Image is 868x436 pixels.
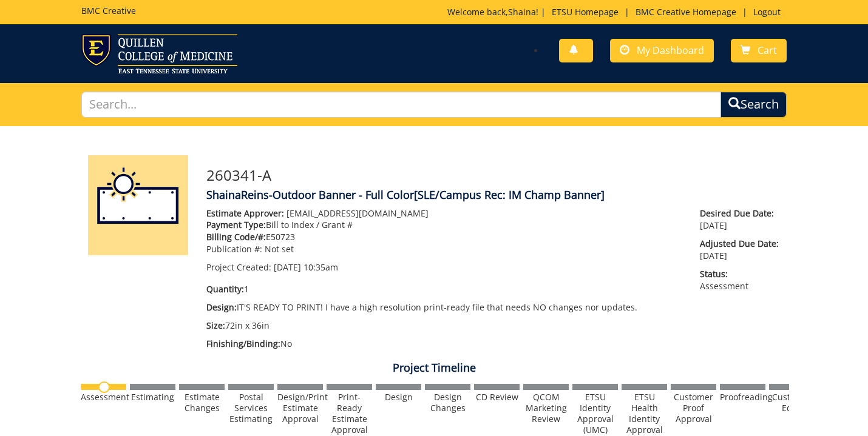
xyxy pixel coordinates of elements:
[81,6,136,15] h5: BMC Creative
[769,392,815,414] div: Customer Edits
[700,207,780,220] span: Desired Due Date:
[206,320,225,331] span: Size:
[206,207,682,220] p: [EMAIL_ADDRESS][DOMAIN_NAME]
[731,39,787,62] a: Cart
[206,231,682,243] p: E50723
[546,6,625,18] a: ETSU Homepage
[327,392,372,435] div: Print-Ready Estimate Approval
[720,392,765,403] div: Proofreading
[81,392,126,403] div: Assessment
[700,238,780,250] span: Adjusted Due Date:
[206,219,266,230] span: Payment Type:
[274,261,338,273] span: [DATE] 10:35am
[81,34,237,73] img: ETSU logo
[700,268,780,292] p: Assessment
[265,243,294,255] span: Not set
[376,392,421,403] div: Design
[130,392,175,403] div: Estimating
[206,338,682,350] p: No
[179,392,225,414] div: Estimate Changes
[206,189,780,201] h4: ShainaReins-Outdoor Banner - Full Color
[206,261,271,273] span: Project Created:
[206,338,280,349] span: Finishing/Binding:
[79,362,789,374] h4: Project Timeline
[206,283,244,295] span: Quantity:
[88,155,188,255] img: Product featured image
[671,392,716,424] div: Customer Proof Approval
[206,219,682,231] p: Bill to Index / Grant #
[523,392,569,424] div: QCOM Marketing Review
[747,6,787,18] a: Logout
[721,92,787,118] button: Search
[447,6,787,18] p: Welcome back, ! | | |
[414,187,605,202] span: [SLE/Campus Rec: IM Champ Banner]
[98,381,110,393] img: no
[206,301,682,314] p: IT'S READY TO PRINT! I have a high resolution print-ready file that needs NO changes nor updates.
[81,92,721,118] input: Search...
[700,268,780,280] span: Status:
[508,6,536,18] a: Shaina
[206,167,780,183] h3: 260341-A
[629,6,742,18] a: BMC Creative Homepage
[277,392,323,424] div: Design/Print Estimate Approval
[206,243,262,255] span: Publication #:
[425,392,470,414] div: Design Changes
[700,207,780,232] p: [DATE]
[474,392,520,403] div: CD Review
[228,392,274,424] div: Postal Services Estimating
[610,39,714,62] a: My Dashboard
[758,44,777,57] span: Cart
[637,44,704,57] span: My Dashboard
[206,320,682,332] p: 72in x 36in
[206,207,284,219] span: Estimate Approver:
[572,392,618,435] div: ETSU Identity Approval (UMC)
[206,301,237,313] span: Design:
[206,231,266,243] span: Billing Code/#:
[700,238,780,262] p: [DATE]
[206,283,682,295] p: 1
[622,392,667,435] div: ETSU Health Identity Approval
